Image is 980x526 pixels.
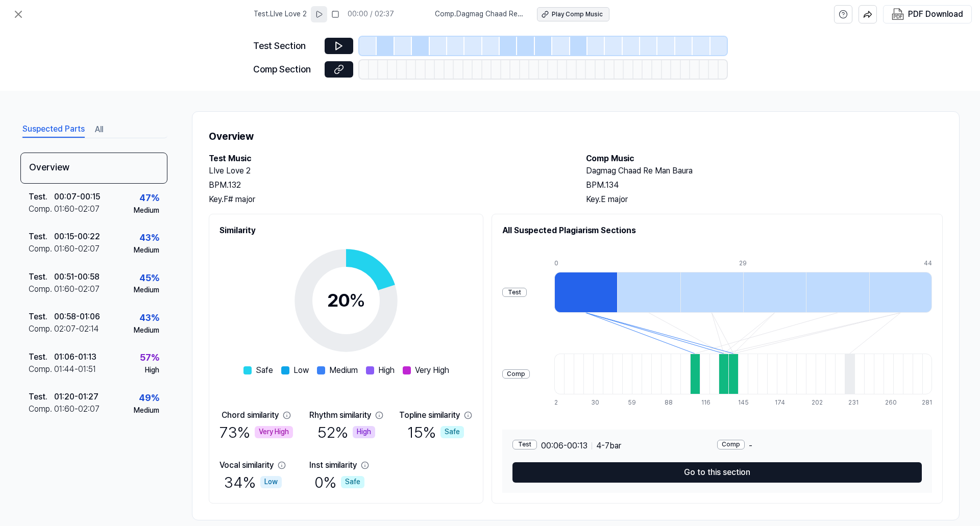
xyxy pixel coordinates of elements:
div: Key. E major [586,193,943,206]
div: Rhythm similarity [309,409,371,421]
div: Low [260,476,282,488]
h2: Dagmag Chaad Re Man Baura [586,165,943,177]
div: Play Comp Music [552,10,603,19]
div: 01:20 - 01:27 [54,391,99,403]
button: Play Comp Music [537,7,609,21]
h2: LIve Love 2 [209,165,566,177]
div: 20 [327,287,365,314]
div: 174 [775,398,785,407]
div: Medium [134,245,159,256]
div: 15 % [407,421,464,443]
div: 43 % [139,311,159,325]
h2: Test Music [209,153,566,165]
div: High [145,365,159,375]
div: 01:60 - 02:07 [54,403,100,415]
button: help [834,5,852,23]
div: 29 [739,259,802,268]
div: 01:60 - 02:07 [54,283,100,295]
div: 00:58 - 01:06 [54,311,100,323]
div: 57 % [140,350,159,365]
span: Very High [415,364,449,377]
div: 34 % [224,471,282,493]
div: 44 [924,259,932,268]
div: Comp Section [253,62,318,77]
img: share [863,10,872,19]
div: Comp [717,440,745,449]
div: Test . [29,351,54,363]
span: High [378,364,395,377]
span: Test . LIve Love 2 [254,9,307,19]
div: 01:44 - 01:51 [54,363,96,375]
div: Topline similarity [399,409,460,421]
div: Safe [440,426,464,438]
div: Test Section [253,39,318,54]
div: 202 [812,398,821,407]
div: 30 [591,398,601,407]
div: 01:60 - 02:07 [54,203,100,215]
button: Suspected Parts [22,121,85,138]
div: Comp . [29,243,54,255]
div: 00:07 - 00:15 [54,191,100,203]
div: 73 % [219,421,293,443]
div: Comp . [29,203,54,215]
h2: Similarity [219,224,473,237]
svg: help [839,9,848,19]
div: Key. F# major [209,193,566,206]
div: Comp . [29,363,54,375]
span: 00:06 - 00:13 [541,440,587,452]
div: Medium [134,406,159,416]
div: 01:06 - 01:13 [54,351,96,363]
div: 52 % [317,421,375,443]
div: 281 [922,398,932,407]
div: Inst similarity [309,459,357,471]
div: 43 % [139,231,159,245]
div: 231 [848,398,858,407]
div: 47 % [139,191,159,206]
div: 01:60 - 02:07 [54,243,100,255]
div: Medium [134,325,159,336]
div: 116 [701,398,711,407]
div: Test [502,288,527,297]
div: Test . [29,271,54,283]
span: 4 - 7 bar [596,440,621,452]
div: Comp . [29,403,54,415]
div: Comp . [29,323,54,335]
div: 260 [885,398,895,407]
div: 00:51 - 00:58 [54,271,100,283]
div: High [353,426,375,438]
div: 2 [554,398,564,407]
div: Comp [502,369,530,379]
div: Test . [29,311,54,323]
div: Very High [255,426,293,438]
button: PDF Download [890,6,965,23]
div: 0 % [314,471,364,493]
div: Test . [29,391,54,403]
h2: Comp Music [586,153,943,165]
div: 0 [554,259,617,268]
div: 45 % [139,271,159,286]
span: % [349,289,365,311]
span: Low [293,364,309,377]
div: Vocal similarity [219,459,274,471]
div: 145 [738,398,748,407]
div: BPM. 134 [586,179,943,191]
div: Chord similarity [222,409,279,421]
h1: Overview [209,128,943,144]
span: Medium [329,364,358,377]
div: BPM. 132 [209,179,566,191]
div: 59 [628,398,638,407]
div: 02:07 - 02:14 [54,323,99,335]
button: All [95,121,103,138]
div: Medium [134,285,159,295]
div: Medium [134,206,159,216]
div: 88 [665,398,674,407]
div: - [717,440,922,452]
div: 00:00 / 02:37 [348,9,394,19]
img: PDF Download [892,8,904,20]
div: Test . [29,191,54,203]
h2: All Suspected Plagiarism Sections [502,224,932,237]
div: Test [512,440,537,449]
div: Test . [29,231,54,243]
button: Go to this section [512,462,922,483]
